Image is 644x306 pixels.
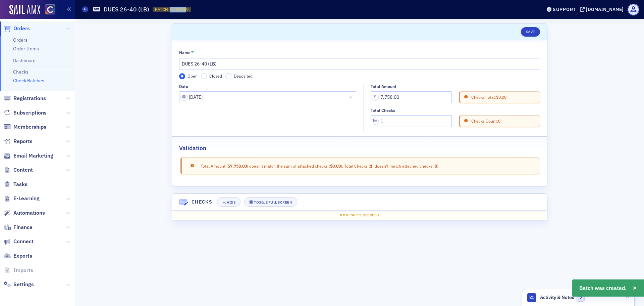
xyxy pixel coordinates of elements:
button: Hide [217,197,240,207]
a: Automations [4,209,45,217]
input: Deposited [225,73,231,79]
a: Settings [4,281,34,288]
div: Name [179,50,191,55]
a: Finance [4,224,33,231]
div: Total Checks [371,108,395,113]
span: Subscriptions [13,109,47,117]
a: Memberships [4,123,46,131]
span: Settings [13,281,34,288]
a: Reports [4,138,33,145]
span: Total Amount ( ) doesn't match the sum of attached checks ( ). Total Checks ( ) doesn't match att... [196,163,439,169]
span: 0 [435,163,437,169]
button: Close [347,91,356,103]
div: Support [553,6,576,12]
a: Subscriptions [4,109,47,117]
img: SailAMX [45,4,55,15]
span: Registrations [13,95,46,102]
span: Batch was created. [579,284,627,292]
div: [DOMAIN_NAME] [586,6,624,12]
span: Finance [13,224,33,231]
button: Save [521,27,540,37]
a: Connect [4,238,34,245]
abbr: This field is required [191,50,194,56]
span: $0.00 [496,94,506,100]
input: Open [179,73,185,79]
h4: Checks [192,199,212,206]
span: Reports [13,138,33,145]
span: Checks Count: 0 [470,118,500,124]
a: Check Batches [13,78,44,84]
span: $0.00 [330,163,341,169]
a: E-Learning [4,195,40,202]
input: MM/DD/YYYY [179,91,356,103]
a: Order Items [13,46,39,52]
span: Automations [13,209,45,217]
a: View Homepage [40,4,55,16]
span: Profile [628,4,639,15]
input: 0.00 [371,91,452,103]
a: Tasks [4,181,28,188]
span: Activity & Notes [540,294,574,301]
span: Orders [13,25,30,32]
div: Hide [227,201,235,204]
a: Exports [4,252,32,260]
a: Orders [13,37,28,43]
span: Closed [209,73,222,79]
span: Refresh [363,213,379,217]
span: Tasks [13,181,28,188]
div: No results. [177,213,542,218]
a: Imports [4,267,33,274]
span: 0 [577,293,585,302]
span: Imports [13,267,33,274]
a: Orders [4,25,30,32]
span: E-Learning [13,195,40,202]
button: Toggle Full Screen [244,197,297,207]
span: BATCH-14021369 [155,7,189,12]
img: SailAMX [9,5,40,15]
a: Checks [13,69,29,75]
div: Toggle Full Screen [254,201,292,204]
span: Email Marketing [13,152,53,160]
span: Open [187,73,198,79]
a: Dashboard [13,57,36,63]
span: Content [13,166,33,174]
h2: Validation [179,144,206,152]
span: Memberships [13,123,46,131]
a: Registrations [4,95,46,102]
a: Email Marketing [4,152,53,160]
span: $7,758.00 [228,163,247,169]
span: Checks Total: [470,94,506,100]
div: Total Amount [371,84,396,89]
input: Closed [201,73,207,79]
span: Deposited [234,73,253,79]
span: Exports [13,252,32,260]
h1: DUES 26-40 (LB) [104,5,149,13]
span: Connect [13,238,34,245]
span: 1 [370,163,372,169]
div: Date [179,84,188,89]
button: [DOMAIN_NAME] [580,7,626,12]
a: Content [4,166,33,174]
